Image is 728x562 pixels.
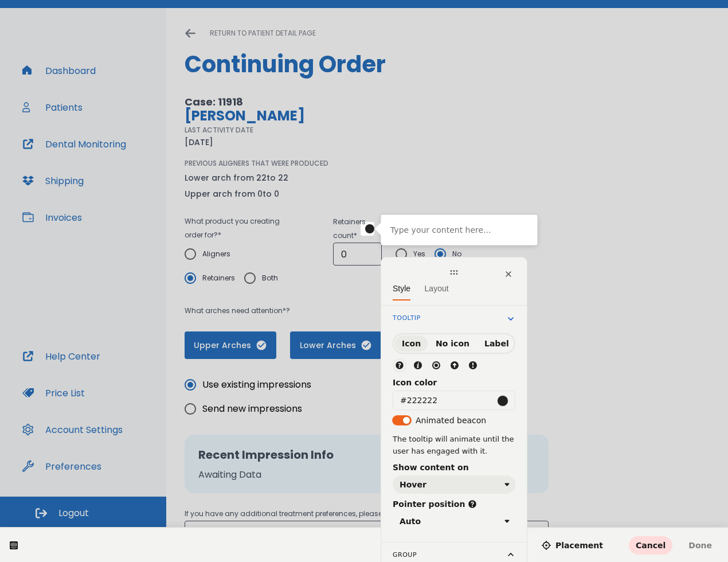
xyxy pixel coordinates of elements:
span: Layout [425,284,449,293]
span: No icon [436,339,469,348]
button: Style [393,278,416,300]
button: No icon [429,335,476,352]
span: Icon [402,339,421,348]
button: Hover [393,475,515,494]
input: #222222 [393,391,515,410]
label: Show content on [393,462,469,475]
button: Done [682,536,719,555]
span: Tooltip [393,313,421,326]
span: Animated beacon [416,415,486,426]
button: Icon [395,335,428,352]
span: Label [484,339,509,348]
button: Auto [393,512,515,530]
button: Label [477,335,516,352]
button: Layout [419,278,449,300]
span: Style [393,284,410,293]
span: The tooltip will animate until the user has engaged with it. [393,435,514,455]
span: Cancel [636,541,666,550]
span: Placement [542,541,603,550]
div: Auto [400,517,421,526]
button: Placement [535,536,610,555]
div: Hover [400,480,426,489]
label: Pointer position [393,498,477,512]
label: Icon color [393,377,437,391]
button: Cancel [629,536,672,555]
span: Group [393,549,417,561]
